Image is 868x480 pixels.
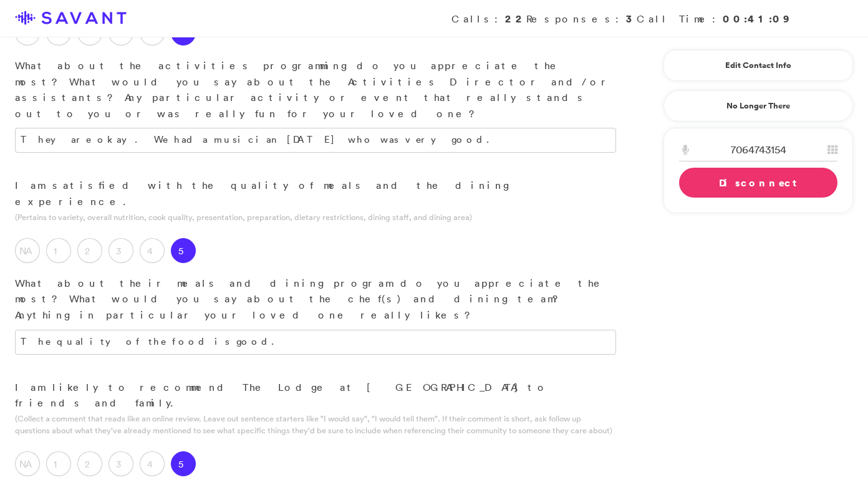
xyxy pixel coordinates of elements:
[15,413,616,436] p: (Collect a comment that reads like an online review. Leave out sentence starters like "I would sa...
[15,211,616,223] p: (Pertains to variety, overall nutrition, cook quality, presentation, preparation, dietary restric...
[626,12,637,26] strong: 3
[15,21,40,46] label: NA
[46,238,71,263] label: 1
[15,451,40,476] label: NA
[15,380,616,411] p: I am likely to recommend The Lodge at [GEOGRAPHIC_DATA] to friends and family.
[77,238,102,263] label: 2
[77,451,102,476] label: 2
[505,12,526,26] strong: 22
[140,451,165,476] label: 4
[171,238,196,263] label: 5
[15,178,616,209] p: I am satisfied with the quality of meals and the dining experience.
[679,168,837,198] a: Disconnect
[15,58,616,122] p: What about the activities programming do you appreciate the most? What would you say about the Ac...
[140,238,165,263] label: 4
[109,238,133,263] label: 3
[663,90,853,122] a: No Longer There
[679,55,837,75] a: Edit Contact Info
[46,451,71,476] label: 1
[15,276,616,324] p: What about their meals and dining program do you appreciate the most? What would you say about th...
[15,238,40,263] label: NA
[109,451,133,476] label: 3
[171,451,196,476] label: 5
[723,12,791,26] strong: 00:41:09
